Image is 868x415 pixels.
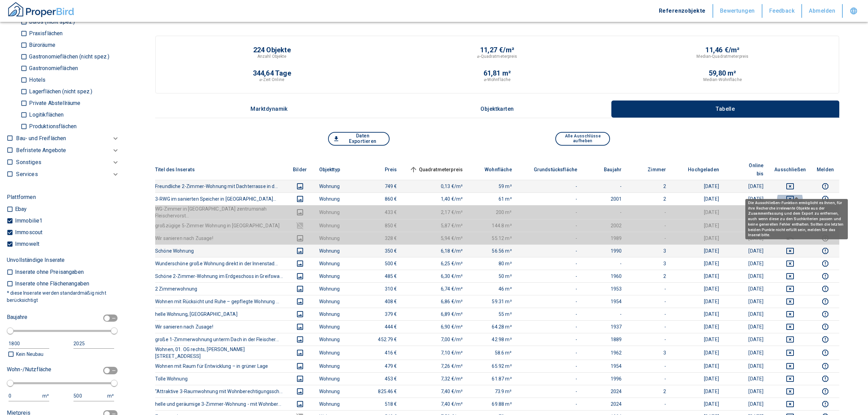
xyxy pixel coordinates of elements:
td: [DATE] [724,232,769,244]
td: 61.87 m² [468,372,517,385]
th: Ausschließen [769,159,811,180]
th: große 1-Zimmerwohnung unterm Dach in der Fleischer... [155,333,286,346]
button: deselect this listing [774,335,806,344]
button: images [292,272,308,280]
button: images [292,222,308,230]
td: - [627,333,672,346]
p: Immoscout [13,230,42,235]
td: 3 [627,346,672,360]
td: 7,32 €/m² [403,372,469,385]
span: Wohnfläche [474,165,512,174]
td: [DATE] [672,333,724,346]
td: [DATE] [724,308,769,320]
td: Wohnung [314,360,358,372]
p: Kein Neubau [14,350,43,358]
td: [DATE] [672,308,724,320]
p: Plattformen [7,193,36,201]
th: Schöne Wohnung [155,244,286,257]
div: Services [16,168,120,180]
span: Zimmer [637,165,666,174]
p: 224 Objekte [253,46,291,53]
td: 2001 [583,192,627,205]
button: report this listing [817,335,834,344]
td: 6,90 €/m² [403,320,469,333]
button: images [292,259,308,268]
td: - [517,244,583,257]
td: 1996 [583,372,627,385]
button: deselect this listing [774,349,806,357]
td: - [517,360,583,372]
button: images [292,375,308,383]
td: 80 m² [468,257,517,270]
td: 7,40 €/m² [403,398,469,410]
td: 433 € [358,205,403,219]
p: Ebay [13,206,27,212]
td: - [517,282,583,295]
th: Wir sanieren nach Zusage! [155,232,286,244]
td: 2 [627,270,672,282]
td: - [517,192,583,205]
p: 61,81 m² [484,70,511,77]
div: Bau- und Freiflächen [16,132,120,144]
button: report this listing [817,285,834,293]
td: - [627,205,672,219]
p: Gastronomieflächen (nicht spez.) [27,54,109,59]
button: report this listing [817,182,834,190]
td: 46 m² [468,282,517,295]
td: 479 € [358,360,403,372]
td: [DATE] [672,360,724,372]
button: report this listing [817,362,834,370]
p: Praxisflächen [27,31,63,36]
button: ProperBird Logo and Home Button [7,1,75,21]
td: 73.9 m² [468,385,517,398]
p: Büros (nicht spez.) [27,19,75,25]
td: - [517,295,583,308]
th: 2 Zimmerwohnung [155,282,286,295]
span: Baujahr [593,165,622,174]
td: 2 [627,385,672,398]
td: - [517,398,583,410]
div: wrapped label tabs example [155,101,839,118]
td: Wohnung [314,257,358,270]
button: Abmelden [802,4,843,18]
td: [DATE] [724,385,769,398]
p: Logitikflächen [27,112,64,118]
td: 310 € [358,282,403,295]
td: [DATE] [672,398,724,410]
p: 11,27 €/m² [480,46,514,53]
td: [DATE] [672,282,724,295]
td: [DATE] [724,205,769,219]
th: Wohnen, 01. OG rechts, [PERSON_NAME][STREET_ADDRESS] [155,346,286,360]
td: Wohnung [314,320,358,333]
td: 453 € [358,372,403,385]
p: Private Abstellräume [27,101,80,106]
td: [DATE] [724,320,769,333]
td: 144.8 m² [468,219,517,232]
td: Wohnung [314,219,358,232]
td: - [517,308,583,320]
button: deselect this listing [774,400,806,408]
button: report this listing [817,323,834,331]
span: Online bis [730,161,763,178]
span: Grundstücksfläche [523,165,578,174]
td: 350 € [358,244,403,257]
td: 5,87 €/m² [403,219,469,232]
td: Wohnung [314,205,358,219]
p: Tabelle [708,106,742,112]
td: 444 € [358,320,403,333]
td: [DATE] [724,398,769,410]
td: [DATE] [672,372,724,385]
td: - [583,205,627,219]
td: 6,74 €/m² [403,282,469,295]
td: 6,89 €/m² [403,308,469,320]
td: 1954 [583,295,627,308]
td: 1889 [583,333,627,346]
th: helle Wohnung, [GEOGRAPHIC_DATA] [155,308,286,320]
td: - [517,346,583,360]
div: Sonstiges [16,156,120,168]
td: 59.31 m² [468,295,517,308]
td: 500 € [358,257,403,270]
p: Wohn-/Nutzfläche [7,365,51,374]
button: images [292,195,308,203]
td: 6,18 €/m² [403,244,469,257]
